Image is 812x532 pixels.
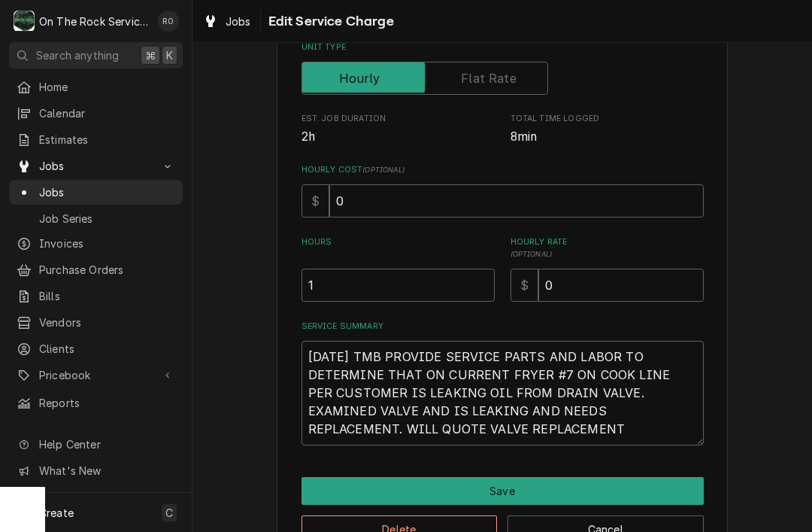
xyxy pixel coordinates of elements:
button: Search anything⌘K [9,42,183,68]
label: Service Summary [301,321,704,333]
div: On The Rock Services's Avatar [14,11,35,32]
span: Purchase Orders [39,262,175,278]
div: Service Summary [301,321,704,445]
a: Invoices [9,231,183,256]
span: Search anything [36,47,119,63]
span: Pricebook [39,367,153,383]
div: RO [158,11,179,32]
div: Total Time Logged [511,113,704,145]
a: Home [9,74,183,99]
span: Total Time Logged [511,113,704,125]
a: Purchase Orders [9,257,183,282]
span: Home [39,79,175,95]
div: Button Group Row [301,477,704,505]
span: Job Series [39,211,175,226]
span: Estimates [39,132,175,147]
div: $ [511,269,538,302]
span: Est. Job Duration [301,128,495,146]
span: Edit Service Charge [264,11,394,32]
span: What's New [39,463,174,479]
div: Rich Ortega's Avatar [158,11,179,32]
a: Bills [9,284,183,309]
a: Estimates [9,127,183,152]
div: Hourly Cost [301,164,704,217]
a: Go to Help Center [9,432,183,457]
span: Clients [39,341,175,357]
label: Hourly Rate [511,236,704,260]
div: Unit Type [301,41,704,95]
label: Hours [301,236,495,260]
a: Jobs [197,9,257,34]
a: Vendors [9,310,183,335]
div: [object Object] [301,236,495,302]
div: Est. Job Duration [301,113,495,145]
a: Jobs [9,180,183,205]
a: Calendar [9,101,183,126]
span: K [166,47,173,63]
a: Reports [9,391,183,415]
span: 2h [301,129,315,144]
div: $ [301,184,329,217]
span: Create [39,506,74,519]
span: Vendors [39,315,175,330]
span: Bills [39,288,175,304]
a: Job Series [9,206,183,231]
div: O [14,11,35,32]
span: Invoices [39,236,175,251]
div: [object Object] [511,236,704,302]
span: Jobs [226,14,251,29]
div: On The Rock Services [39,14,150,29]
span: C [165,505,173,521]
a: Go to Jobs [9,154,183,178]
a: Clients [9,336,183,361]
a: Go to What's New [9,458,183,483]
span: ⌘ [145,47,156,63]
span: Jobs [39,184,175,200]
span: 8min [511,129,538,144]
span: Help Center [39,436,174,452]
textarea: [DATE] TMB PROVIDE SERVICE PARTS AND LABOR TO DETERMINE THAT ON CURRENT FRYER #7 ON COOK LINE PER... [301,341,704,445]
label: Unit Type [301,41,704,53]
span: Reports [39,395,175,411]
span: Total Time Logged [511,128,704,146]
span: Est. Job Duration [301,113,495,125]
span: ( optional ) [511,250,553,258]
span: ( optional ) [362,166,404,174]
button: Save [301,477,704,505]
span: Jobs [39,158,153,174]
label: Hourly Cost [301,164,704,176]
span: Calendar [39,105,175,121]
a: Go to Pricebook [9,363,183,388]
